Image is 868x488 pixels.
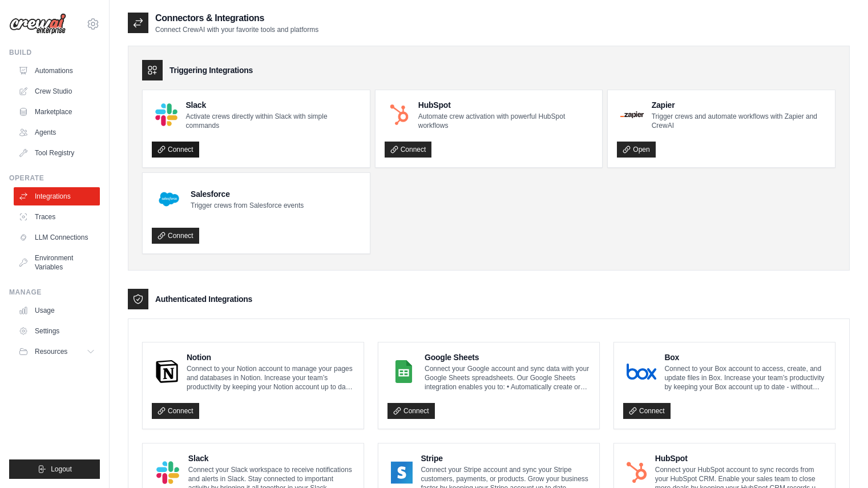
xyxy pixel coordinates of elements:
[155,25,318,34] p: Connect CrewAI with your favorite tools and platforms
[152,403,199,419] a: Connect
[655,453,826,464] h4: HubSpot
[425,364,590,392] p: Connect your Google account and sync data with your Google Sheets spreadsheets. Our Google Sheets...
[169,64,253,76] h3: Triggering Integrations
[9,13,66,35] img: Logo
[155,185,183,213] img: Salesforce Logo
[387,403,435,419] a: Connect
[155,293,252,305] h3: Authenticated Integrations
[9,288,100,297] div: Manage
[418,112,594,130] p: Automate crew activation with powerful HubSpot workflows
[188,453,354,464] h4: Slack
[14,301,100,320] a: Usage
[14,249,100,276] a: Environment Variables
[14,187,100,205] a: Integrations
[191,201,304,210] p: Trigger crews from Salesforce events
[187,352,354,363] h4: Notion
[425,352,590,363] h4: Google Sheets
[391,360,417,383] img: Google Sheets Logo
[14,322,100,340] a: Settings
[35,347,67,356] span: Resources
[9,459,100,479] button: Logout
[187,364,354,392] p: Connect to your Notion account to manage your pages and databases in Notion. Increase your team’s...
[418,99,594,111] h4: HubSpot
[391,461,413,484] img: Stripe Logo
[388,103,410,126] img: HubSpot Logo
[155,360,179,383] img: Notion Logo
[185,99,360,111] h4: Slack
[155,103,177,126] img: Slack Logo
[14,123,100,142] a: Agents
[623,403,671,419] a: Connect
[155,461,180,484] img: Slack Logo
[620,111,643,118] img: Zapier Logo
[627,461,647,484] img: HubSpot Logo
[652,112,826,130] p: Trigger crews and automate workflows with Zapier and CrewAI
[152,228,199,244] a: Connect
[155,11,318,25] h2: Connectors & Integrations
[185,112,360,130] p: Activate crews directly within Slack with simple commands
[617,142,655,158] a: Open
[51,465,72,474] span: Logout
[14,103,100,121] a: Marketplace
[14,208,100,226] a: Traces
[152,142,199,158] a: Connect
[652,99,826,111] h4: Zapier
[9,48,100,57] div: Build
[664,364,826,392] p: Connect to your Box account to access, create, and update files in Box. Increase your team’s prod...
[14,228,100,247] a: LLM Connections
[191,188,304,200] h4: Salesforce
[14,342,100,361] button: Resources
[14,82,100,100] a: Crew Studio
[627,360,656,383] img: Box Logo
[14,144,100,162] a: Tool Registry
[9,174,100,183] div: Operate
[664,352,826,363] h4: Box
[421,453,590,464] h4: Stripe
[385,142,432,158] a: Connect
[14,62,100,80] a: Automations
